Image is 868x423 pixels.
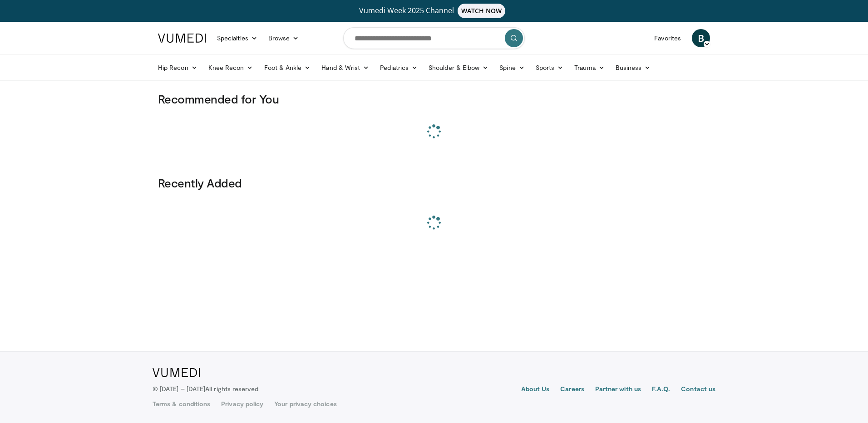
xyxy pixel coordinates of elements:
a: Trauma [569,59,610,77]
a: Shoulder & Elbow [423,59,494,77]
a: Hand & Wrist [316,59,375,77]
a: Terms & conditions [153,399,210,408]
input: Search topics, interventions [343,27,525,49]
a: F.A.Q. [652,384,670,395]
a: Knee Recon [203,59,259,77]
h3: Recommended for You [158,92,710,106]
a: Favorites [649,29,686,47]
a: Spine [494,59,530,77]
a: Contact us [681,384,715,395]
a: B [692,29,710,47]
a: Specialties [212,29,263,47]
span: WATCH NOW [458,4,506,18]
h3: Recently Added [158,176,710,190]
a: Pediatrics [375,59,423,77]
a: Careers [560,384,584,395]
p: © [DATE] – [DATE] [153,384,259,393]
a: Sports [530,59,569,77]
span: All rights reserved [205,385,258,393]
a: Business [610,59,656,77]
img: VuMedi Logo [153,368,200,377]
a: Browse [263,29,305,47]
a: Partner with us [595,384,641,395]
a: Privacy policy [221,399,263,408]
a: Hip Recon [153,59,203,77]
a: Vumedi Week 2025 ChannelWATCH NOW [159,4,709,18]
a: Your privacy choices [274,399,336,408]
img: VuMedi Logo [158,34,206,43]
a: Foot & Ankle [259,59,316,77]
a: About Us [521,384,550,395]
